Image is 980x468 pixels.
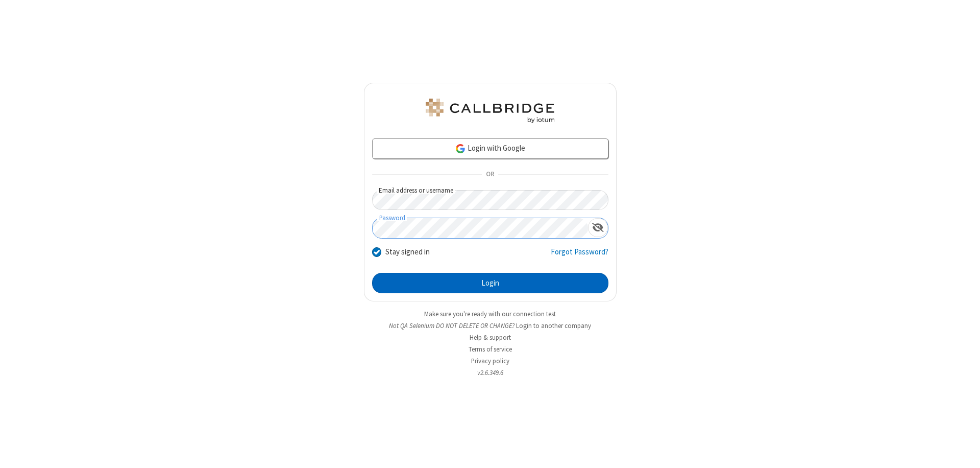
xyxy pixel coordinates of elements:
a: Terms of service [469,345,512,354]
input: Email address or username [372,190,608,210]
a: Help & support [470,333,511,342]
button: Login to another company [516,321,591,331]
label: Stay signed in [385,246,430,258]
a: Privacy policy [471,357,509,365]
input: Password [373,218,588,238]
img: QA Selenium DO NOT DELETE OR CHANGE [424,99,556,123]
a: Forgot Password? [551,246,608,266]
span: OR [482,168,498,182]
a: Make sure you're ready with our connection test [424,310,556,318]
li: Not QA Selenium DO NOT DELETE OR CHANGE? [364,321,617,331]
li: v2.6.349.6 [364,368,617,378]
button: Login [372,273,608,293]
a: Login with Google [372,138,608,159]
img: google-icon.png [455,143,466,154]
div: Show password [588,218,608,237]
